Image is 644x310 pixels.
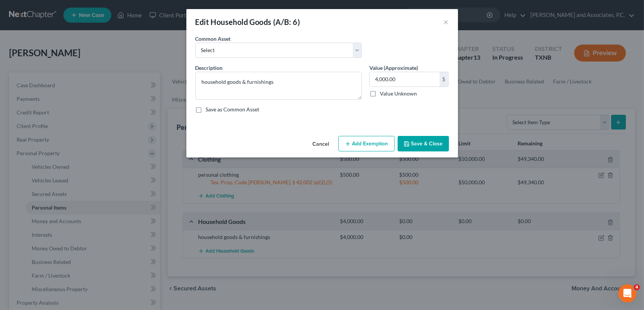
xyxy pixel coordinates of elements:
[634,284,640,290] span: 4
[338,136,395,152] button: Add Exemption
[195,17,300,27] div: Edit Household Goods (A/B: 6)
[444,17,449,26] button: ×
[618,284,636,302] iframe: Intercom live chat
[195,35,231,43] label: Common Asset
[398,136,449,152] button: Save & Close
[307,137,335,152] button: Cancel
[195,65,223,71] span: Description
[206,106,260,113] label: Save as Common Asset
[370,72,440,86] input: 0.00
[369,64,418,72] label: Value (Approximate)
[440,72,449,86] div: $
[380,90,417,97] label: Value Unknown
